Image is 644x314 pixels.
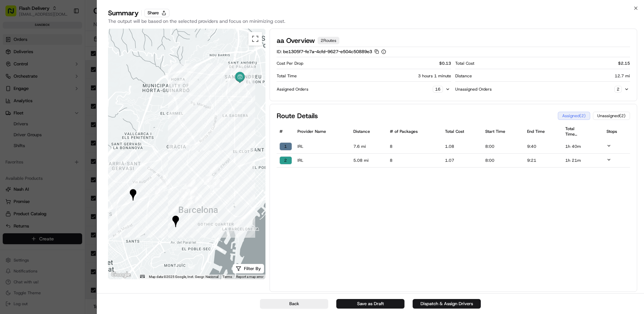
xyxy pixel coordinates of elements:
div: 2 [614,86,622,93]
h2: Route Details [277,111,318,121]
span: aa Overview [277,36,315,45]
div: 7 [181,189,190,198]
span: # of Packages [390,129,439,134]
button: Filter By [233,264,264,274]
button: Assigned(2) [558,112,590,120]
input: Got a question? Start typing here... [18,44,123,51]
div: 6 [170,206,179,215]
div: 3 [186,182,195,190]
a: Report a map error [236,275,263,279]
button: Share [144,9,169,17]
div: Summary [108,8,139,18]
p: Assigned Orders [277,87,308,92]
img: Google [110,270,132,279]
button: Keyboard shortcuts [140,275,145,278]
div: 3 hours 1 minute [418,73,451,79]
span: Start Time [485,129,522,134]
div: 8 [179,192,188,201]
td: 1h 40m [563,140,603,154]
span: Total Cost [445,129,480,134]
td: 1.08 [442,140,483,154]
p: Unassigned Orders [455,87,492,92]
span: Map data ©2025 Google, Inst. Geogr. Nacional [149,275,218,279]
div: 📗 [7,99,12,105]
a: 📗Knowledge Base [4,96,55,108]
div: 2 [204,176,213,185]
button: Start new chat [116,67,124,75]
td: 1.07 [442,154,483,168]
button: Save as Draft [336,299,404,309]
div: 16 [433,86,443,93]
div: 1 [219,178,228,187]
a: 💻API Documentation [55,96,112,108]
p: Total Time [277,73,297,79]
div: 2 [279,156,292,164]
div: 7 [155,186,164,194]
span: IRL [297,144,348,149]
p: Welcome 👋 [7,27,124,38]
p: $ 2.15 [618,61,630,66]
div: The output will be based on the selected providers and focus on minimizing cost. [108,18,633,25]
span: # [279,129,283,134]
div: 5 [187,187,196,195]
div: 1 [279,142,292,151]
button: Filter By [233,264,264,273]
div: 2 Routes [318,37,339,44]
td: 9:21 [524,154,563,168]
a: Powered byPylon [48,115,82,120]
p: Cost Per Drop [277,61,303,66]
a: Open this area in Google Maps (opens a new window) [110,270,132,279]
span: Total Time Formatted [565,126,585,137]
div: 6 [188,187,197,196]
span: IRL [297,158,348,163]
td: 9:40 [524,140,563,154]
span: 5.08 mi [353,158,384,163]
span: ID: [277,49,282,54]
img: 1736555255976-a54dd68f-1ca7-489b-9aae-adbdc363a1c4 [7,65,19,77]
div: 8 [162,179,171,188]
p: $ 0.13 [439,61,451,66]
span: 8 [390,144,439,149]
span: 7.6 mi [353,144,384,149]
button: Unassigned(2) [593,112,630,120]
div: 1 [210,164,218,173]
td: 8:00 [482,140,524,154]
button: Back [260,299,328,309]
div: 💻 [58,99,63,105]
div: 2 [211,179,220,188]
a: Terms (opens in new tab) [223,275,232,279]
span: End Time [527,129,560,134]
p: Distance [455,73,472,79]
img: Nash [7,6,20,20]
span: Pylon [68,115,82,120]
p: Total Cost [455,61,474,66]
span: Distance [353,129,384,134]
div: Start new chat [23,65,112,72]
div: 12.7 mi [615,73,630,79]
div: 3 [193,194,202,203]
div: 4 [186,194,195,203]
span: 8 [390,158,439,163]
div: 4 [187,179,196,188]
td: 8:00 [482,154,524,168]
span: be1305f7-fe7a-4cfd-9627-e504c50889e3 [283,49,372,54]
span: Stops [607,129,627,134]
button: Dispatch & Assign Drivers [413,299,481,309]
div: 5 [184,200,193,209]
span: API Documentation [64,98,109,105]
span: Knowledge Base [14,98,52,105]
span: Provider Name [297,129,348,134]
button: Toggle fullscreen view [248,32,262,46]
div: We're available if you need us! [23,72,86,77]
td: 1h 21m [563,154,603,168]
